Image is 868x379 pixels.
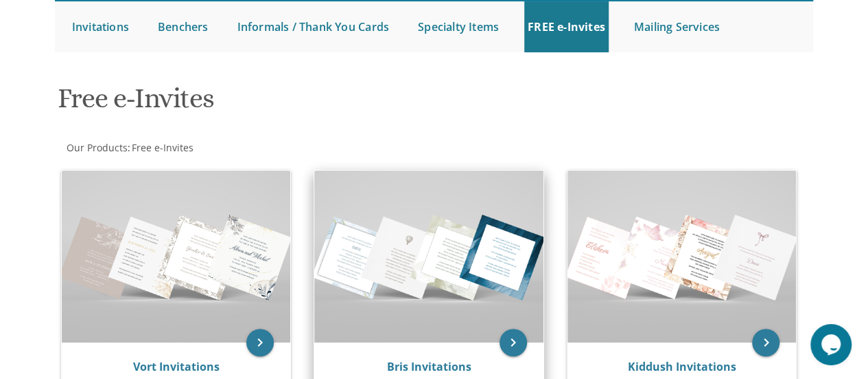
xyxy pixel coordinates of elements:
img: Bris Invitations [314,171,543,343]
a: Benchers [154,1,212,52]
a: Mailing Services [631,1,723,52]
a: keyboard_arrow_right [752,329,779,356]
a: Free e-Invites [130,141,193,154]
span: Free e-Invites [132,141,193,154]
img: Vort Invitations [62,171,291,343]
a: Bris Invitations [387,359,471,374]
a: keyboard_arrow_right [500,329,527,356]
a: Invitations [69,1,132,52]
a: Our Products [65,141,128,154]
a: keyboard_arrow_right [246,329,274,356]
h1: Free e-Invites [58,83,553,124]
a: Informals / Thank You Cards [234,1,392,52]
iframe: chat widget [810,324,854,365]
img: Kiddush Invitations [567,171,797,343]
a: FREE e-Invites [524,1,609,52]
a: Specialty Items [414,1,502,52]
div: : [55,141,434,155]
a: Vort Invitations [133,359,220,374]
a: Kiddush Invitations [628,359,736,374]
